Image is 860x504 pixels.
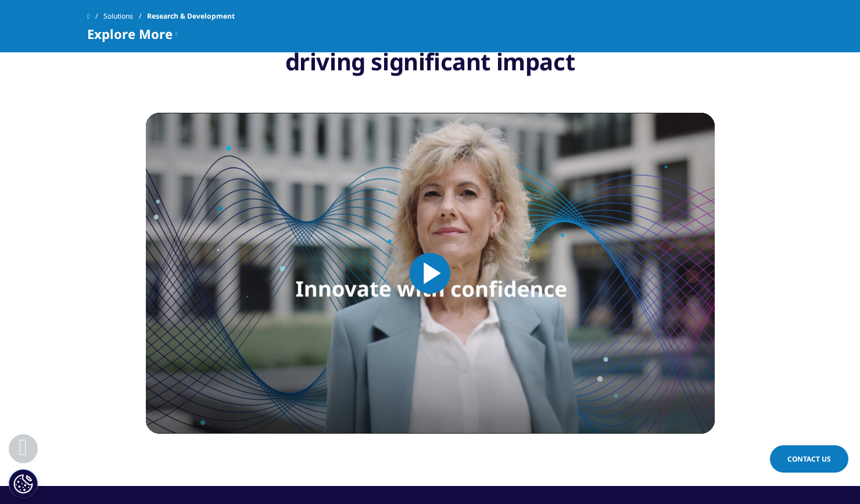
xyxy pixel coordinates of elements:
[410,253,450,294] button: Play Video
[146,113,715,434] video-js: Video Player
[87,27,173,41] span: Explore More
[9,469,38,498] button: Cookie 設定
[147,6,235,27] span: Research & Development
[787,454,831,464] span: Contact Us
[103,6,147,27] a: Solutions
[770,445,848,473] a: Contact Us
